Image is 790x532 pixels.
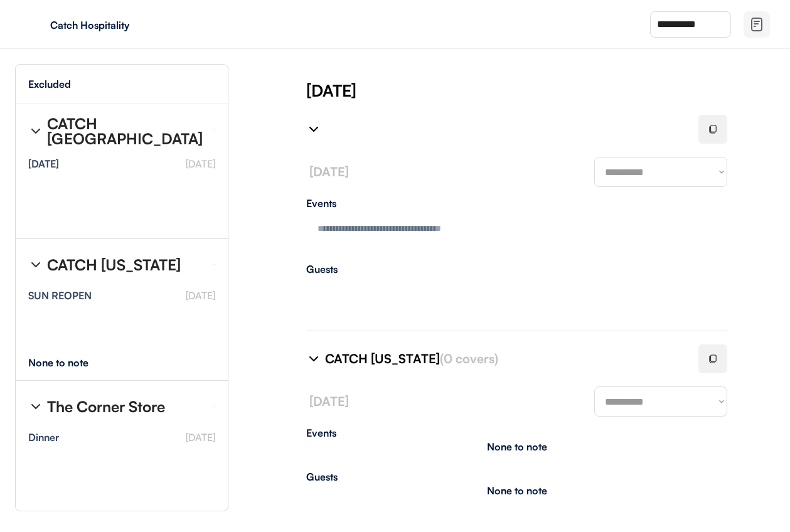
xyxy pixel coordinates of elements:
[306,472,727,482] div: Guests
[47,116,204,146] div: CATCH [GEOGRAPHIC_DATA]
[50,20,208,30] div: Catch Hospitality
[309,164,349,179] font: [DATE]
[306,351,321,366] img: chevron-right%20%281%29.svg
[306,79,790,102] div: [DATE]
[306,198,727,208] div: Events
[749,17,764,32] img: file-02.svg
[306,264,727,274] div: Guests
[28,79,71,89] div: Excluded
[186,157,215,170] font: [DATE]
[28,124,43,139] img: chevron-right%20%281%29.svg
[306,122,321,137] img: chevron-right%20%281%29.svg
[487,442,547,452] div: None to note
[47,257,181,272] div: CATCH [US_STATE]
[186,431,215,444] font: [DATE]
[487,486,547,496] div: None to note
[28,432,59,442] div: Dinner
[28,399,43,414] img: chevron-right%20%281%29.svg
[440,351,498,366] font: (0 covers)
[325,350,683,368] div: CATCH [US_STATE]
[306,428,727,438] div: Events
[309,393,349,409] font: [DATE]
[28,159,59,169] div: [DATE]
[25,14,45,35] img: yH5BAEAAAAALAAAAAABAAEAAAIBRAA7
[186,289,215,302] font: [DATE]
[28,358,112,368] div: None to note
[28,257,43,272] img: chevron-right%20%281%29.svg
[28,290,92,301] div: SUN REOPEN
[47,399,165,414] div: The Corner Store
